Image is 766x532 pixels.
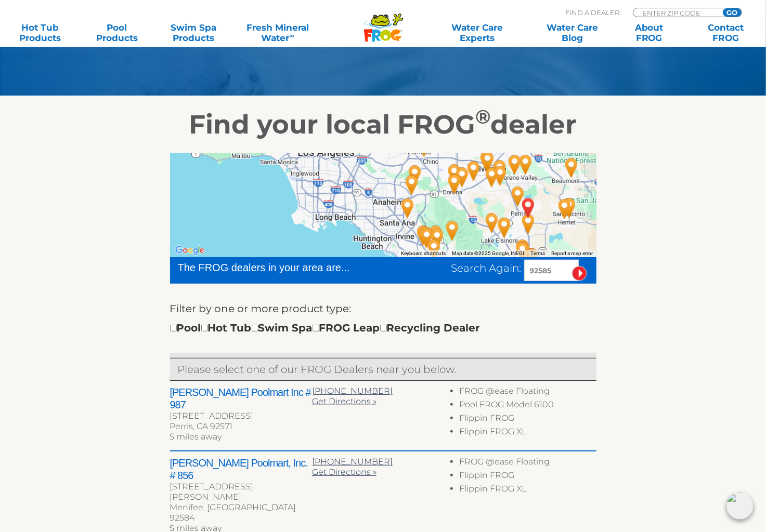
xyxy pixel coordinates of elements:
[565,8,619,17] p: Find A Dealer
[414,222,438,250] div: Leslie's Poolmart, Inc. # 750 - 32 miles away.
[462,157,486,185] div: Leslie's Poolmart Inc # 130 - 20 miles away.
[543,22,603,43] a: Water CareBlog
[572,266,587,281] input: Submit
[415,224,439,252] div: Mission Valley Spas - 32 miles away.
[173,244,207,257] img: Google
[425,224,449,252] div: Leslie's Poolmart, Inc. # 87 - 29 miles away.
[170,432,222,442] span: 5 miles away
[511,235,535,263] div: Leslie's Poolmart, Inc. # 940 - 13 miles away.
[531,250,546,256] a: Terms (opens in new tab)
[619,22,679,43] a: AboutFROG
[450,163,474,191] div: Spa Max - The Hot Tub Superstore - 22 miles away.
[170,457,312,482] h2: [PERSON_NAME] Poolmart, Inc. # 856
[512,237,536,265] div: Valley Hot Spring Spas - Murrieta - 13 miles away.
[170,300,352,317] label: Filter by one or more product type:
[488,156,512,184] div: Leslie's Poolmart, Inc. # 863 - 14 miles away.
[240,22,315,43] a: Fresh MineralWater∞
[459,413,596,427] li: Flippin FROG
[553,195,577,223] div: Valley Pool & Spa Supply - 11 miles away.
[440,217,464,245] div: Leslie's Poolmart Inc # 1061 - 24 miles away.
[476,105,491,128] sup: ®
[516,194,540,222] div: MENIFEE, CA 92585
[459,427,596,440] li: Flippin FROG XL
[480,163,504,191] div: Pacific Pool Supply - 14 miles away.
[87,22,147,43] a: PoolProducts
[511,238,535,266] div: CalWest Resort Living - 13 miles away.
[312,457,393,467] a: [PHONE_NUMBER]
[424,221,448,249] div: Aqua Paradise - Mission Viejo - 29 miles away.
[312,396,376,406] a: Get Directions »
[459,457,596,470] li: FROG @ease Floating
[170,482,312,502] div: [STREET_ADDRESS][PERSON_NAME]
[170,411,312,421] div: [STREET_ADDRESS]
[516,210,540,238] div: Leslie's Poolmart, Inc. # 856 - 5 miles away.
[459,386,596,400] li: FROG @ease Floating
[503,151,527,179] div: Leslie's Poolmart, Inc. # 180 - 14 miles away.
[480,209,504,237] div: Aloha Leisure Inc - 12 miles away.
[400,171,424,199] div: Leslie's Poolmart, Inc. # 848 - 36 miles away.
[641,8,711,17] input: Zip Code Form
[10,22,70,43] a: Hot TubProducts
[459,484,596,497] li: Flippin FROG XL
[451,262,522,274] span: Search Again:
[170,320,481,336] div: Pool Hot Tub Swim Spa FROG Leap Recycling Dealer
[723,8,742,17] input: GO
[312,386,393,396] a: [PHONE_NUMBER]
[452,250,525,256] span: Map data ©2025 Google, INEGI
[459,400,596,413] li: Pool FROG Model 6100
[560,154,583,182] div: Leslie's Poolmart Inc # 1062 - 18 miles away.
[411,221,435,249] div: Aqua Paradise - Laguna Hills - 33 miles away.
[178,361,589,378] p: Please select one of our FROG Dealers near you below.
[552,250,593,256] a: Report a map error
[63,109,703,140] h2: Find your local FROG dealer
[443,170,466,198] div: Leslie's Poolmart, Inc. # 850 - 24 miles away.
[506,182,530,210] div: Leslie's Poolmart Inc # 987 - 5 miles away.
[396,194,420,222] div: Leslie's Poolmart, Inc. # 266 - 37 miles away.
[488,162,512,190] div: Academy Pool & Spa Inc - 13 miles away.
[164,22,224,43] a: Swim SpaProducts
[520,249,544,277] div: Valley Hot Spring Spas - Temecula - 17 miles away.
[178,260,387,275] div: The FROG dealers in your area are...
[170,386,312,411] h2: [PERSON_NAME] Poolmart Inc # 987
[289,32,294,39] sup: ∞
[557,194,581,222] div: Leslie's Poolmart, Inc. # 443 - 12 miles away.
[403,161,427,189] div: Leslie's Poolmart, Inc. # 788 - 36 miles away.
[443,160,466,188] div: Leslie's Poolmart Inc # 117 - 25 miles away.
[170,421,312,432] div: Perris, CA 92571
[422,235,446,263] div: Blue Haven Pools - Orange County - 31 miles away.
[521,244,544,272] div: Leslie's Poolmart Inc # 408 - 15 miles away.
[173,244,207,257] a: Open this area in Google Maps (opens a new window)
[312,467,376,477] a: Get Directions »
[170,502,312,523] div: Menifee, [GEOGRAPHIC_DATA] 92584
[514,151,538,179] div: Inland Empire Hot Spring Spas - 13 miles away.
[696,22,756,43] a: ContactFROG
[401,250,446,257] button: Keyboard shortcuts
[492,214,516,242] div: Dolphin Pool & Spa Centers - 9 miles away.
[459,470,596,484] li: Flippin FROG
[429,22,526,43] a: Water CareExperts
[726,493,754,520] img: openIcon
